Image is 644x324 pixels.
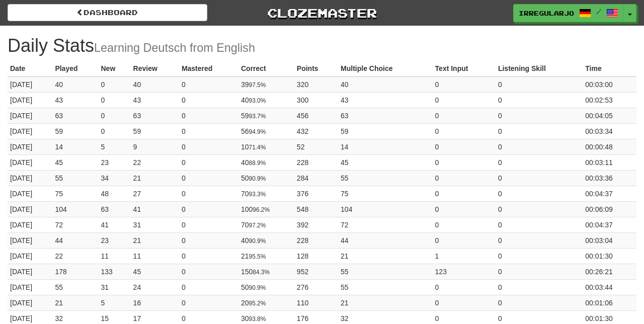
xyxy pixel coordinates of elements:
td: 00:26:21 [583,264,636,279]
small: 90.9% [249,237,266,245]
td: 0 [179,154,238,170]
span: IrregularJo [519,9,574,18]
td: 72 [52,217,98,232]
td: 63 [99,201,131,217]
small: 71.4% [249,144,266,151]
td: 0 [496,139,583,154]
td: 392 [294,217,338,232]
td: 75 [338,186,433,201]
td: 14 [338,139,433,154]
td: [DATE] [8,201,52,217]
td: 0 [433,92,496,108]
td: 0 [496,295,583,310]
td: 00:03:00 [583,76,636,93]
td: 21 [131,232,179,248]
th: Points [294,61,338,76]
td: 0 [99,92,131,108]
td: 110 [294,295,338,310]
td: 0 [179,108,238,123]
small: 90.9% [249,175,266,182]
td: 43 [52,92,98,108]
td: 00:03:36 [583,170,636,186]
td: 31 [99,279,131,295]
td: 0 [433,232,496,248]
td: 11 [131,248,179,264]
td: 0 [99,76,131,93]
td: 128 [294,248,338,264]
small: 96.2% [253,206,270,213]
td: 70 [238,217,294,232]
td: 52 [294,139,338,154]
td: 123 [433,264,496,279]
td: 22 [52,248,98,264]
td: 0 [496,279,583,295]
td: 0 [179,232,238,248]
td: 63 [131,108,179,123]
td: 0 [496,264,583,279]
td: [DATE] [8,264,52,279]
td: 456 [294,108,338,123]
td: 16 [131,295,179,310]
td: [DATE] [8,279,52,295]
td: 40 [238,92,294,108]
th: Multiple Choice [338,61,433,76]
small: 93.0% [249,97,266,104]
td: 21 [338,248,433,264]
td: 00:04:37 [583,217,636,232]
td: 00:06:09 [583,201,636,217]
td: 0 [179,279,238,295]
td: 104 [338,201,433,217]
td: 00:01:06 [583,295,636,310]
td: 376 [294,186,338,201]
td: 0 [433,139,496,154]
td: 63 [52,108,98,123]
td: 0 [433,279,496,295]
td: 00:01:30 [583,248,636,264]
td: 00:03:34 [583,123,636,139]
td: 59 [338,123,433,139]
td: 276 [294,279,338,295]
td: [DATE] [8,139,52,154]
h1: Daily Stats [8,36,636,56]
td: 55 [338,170,433,186]
td: 23 [99,232,131,248]
td: 00:03:11 [583,154,636,170]
td: [DATE] [8,123,52,139]
td: 43 [338,92,433,108]
span: / [596,8,601,15]
td: 27 [131,186,179,201]
small: 95.2% [249,300,266,307]
td: 0 [496,76,583,93]
td: 0 [496,92,583,108]
td: 0 [179,264,238,279]
td: 59 [238,108,294,123]
a: Dashboard [8,4,207,21]
td: 59 [52,123,98,139]
td: 11 [99,248,131,264]
td: 40 [238,232,294,248]
td: 0 [99,108,131,123]
td: 0 [496,186,583,201]
td: 39 [238,76,294,93]
td: 75 [52,186,98,201]
td: 72 [338,217,433,232]
td: [DATE] [8,154,52,170]
td: 5 [99,295,131,310]
td: 56 [238,123,294,139]
td: 40 [338,76,433,93]
td: 40 [52,76,98,93]
td: 44 [52,232,98,248]
td: [DATE] [8,186,52,201]
td: 0 [179,186,238,201]
td: [DATE] [8,92,52,108]
td: 150 [238,264,294,279]
td: 20 [238,295,294,310]
td: 55 [52,170,98,186]
td: 45 [338,154,433,170]
small: 94.9% [249,128,266,135]
td: [DATE] [8,295,52,310]
td: 0 [433,217,496,232]
td: 31 [131,217,179,232]
td: 43 [131,92,179,108]
td: 0 [496,123,583,139]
